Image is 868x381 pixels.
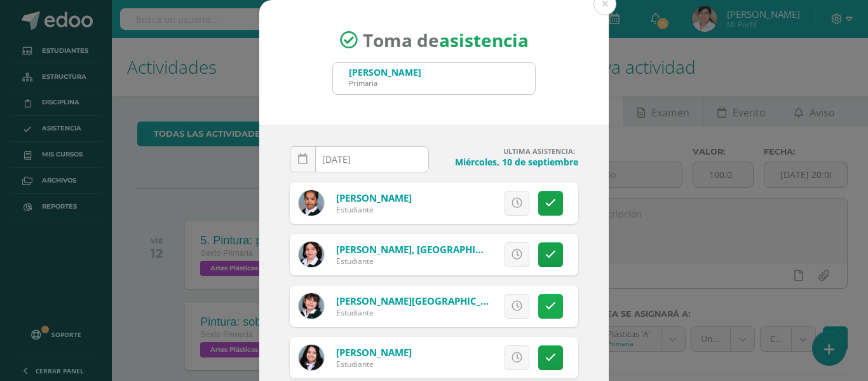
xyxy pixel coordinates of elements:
div: Primaria [349,78,421,88]
a: [PERSON_NAME] [336,191,412,204]
a: [PERSON_NAME][GEOGRAPHIC_DATA] [336,294,509,307]
div: Estudiante [336,307,489,318]
input: Fecha de Inasistencia [290,147,428,172]
a: [PERSON_NAME] [336,346,412,359]
div: Estudiante [336,204,412,215]
strong: asistencia [439,28,529,52]
h4: Miércoles, 10 de septiembre [439,156,578,168]
img: 2816b050f7dd16279a9ae1115829ab51.png [299,345,324,370]
img: 4ab69044d904bf224f04a74113e6511a.png [299,190,324,216]
div: [PERSON_NAME] [349,66,421,78]
span: Toma de [363,28,529,52]
div: Estudiante [336,359,412,370]
img: 9ffb990f07485f6f89ecb1244881ce4c.png [299,242,324,267]
div: Estudiante [336,256,489,267]
a: [PERSON_NAME], [GEOGRAPHIC_DATA] [336,243,514,256]
img: dc3e134eb9c21d642e3793645f9cd801.png [299,293,324,319]
input: Busca un grado o sección aquí... [333,63,535,94]
h4: ULTIMA ASISTENCIA: [439,146,578,156]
